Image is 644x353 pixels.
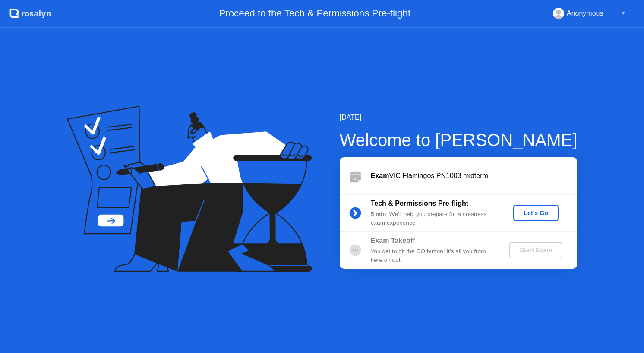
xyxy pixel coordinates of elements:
[371,200,468,207] b: Tech & Permissions Pre-flight
[513,205,559,221] button: Let's Go
[517,210,555,216] div: Let's Go
[567,8,603,19] div: Anonymous
[371,211,386,217] b: 5 min
[513,247,559,254] div: Start Exam
[340,112,578,123] div: [DATE]
[340,127,578,153] div: Welcome to [PERSON_NAME]
[371,172,389,179] b: Exam
[371,171,577,181] div: VIC Flamingos PN1003 midterm
[371,210,495,228] div: : We’ll help you prepare for a no-stress exam experience
[509,242,562,258] button: Start Exam
[621,8,625,19] div: ▼
[371,237,415,244] b: Exam Takeoff
[371,247,495,265] div: You get to hit the GO button! It’s all you from here on out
